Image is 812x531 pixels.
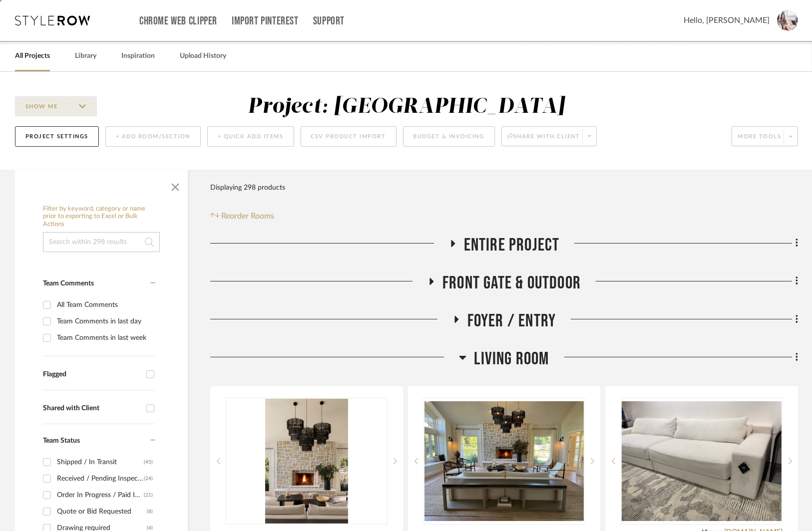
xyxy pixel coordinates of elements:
div: Shipped / In Transit [57,454,144,470]
span: Foyer / Entry [467,310,556,332]
a: Upload History [180,49,226,63]
a: Support [313,17,345,25]
div: Flagged [43,370,141,379]
img: Custom ERINN V. Console [424,401,584,521]
div: Shared with Client [43,404,141,413]
button: Project Settings [15,126,99,147]
span: Share with client [507,133,580,148]
h6: Filter by keyword, category or name prior to exporting to Excel or Bulk Actions [43,205,160,229]
button: Budget & Invoicing [403,126,495,147]
div: (8) [147,504,153,520]
div: (45) [144,454,153,470]
div: (24) [144,471,153,487]
button: Close [165,175,185,195]
img: Two Piece Chianni Sofa [622,401,782,521]
a: All Projects [15,49,50,63]
span: Living Room [474,348,549,370]
button: More tools [732,126,798,146]
span: Front Gate & Outdoor [442,272,581,294]
span: Entire Project [464,235,560,256]
div: Order In Progress / Paid In Full w/ Freight, No Balance due [57,487,144,503]
button: CSV Product Import [301,126,397,147]
a: Library [75,49,96,63]
a: Inspiration [121,49,155,63]
span: More tools [738,133,781,148]
a: Chrome Web Clipper [139,17,217,25]
button: + Quick Add Items [207,126,294,147]
span: Hello, [PERSON_NAME] [684,14,770,26]
button: Share with client [501,126,597,146]
span: Team Status [43,437,80,444]
span: Reorder Rooms [222,210,275,222]
div: (21) [144,487,153,503]
input: Search within 298 results [43,232,160,252]
button: Reorder Rooms [210,210,275,222]
span: Team Comments [43,280,94,287]
img: Living Room Fireplace mixed rubble veneer [265,399,348,524]
div: Displaying 298 products [210,178,285,198]
a: Import Pinterest [232,17,299,25]
div: Received / Pending Inspection [57,471,144,487]
div: Team Comments in last week [57,330,153,346]
div: Team Comments in last day [57,313,153,329]
img: avatar [777,10,798,31]
button: + Add Room/Section [105,126,201,147]
div: Quote or Bid Requested [57,504,147,520]
div: Project: [GEOGRAPHIC_DATA] [248,96,565,117]
div: All Team Comments [57,297,153,313]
